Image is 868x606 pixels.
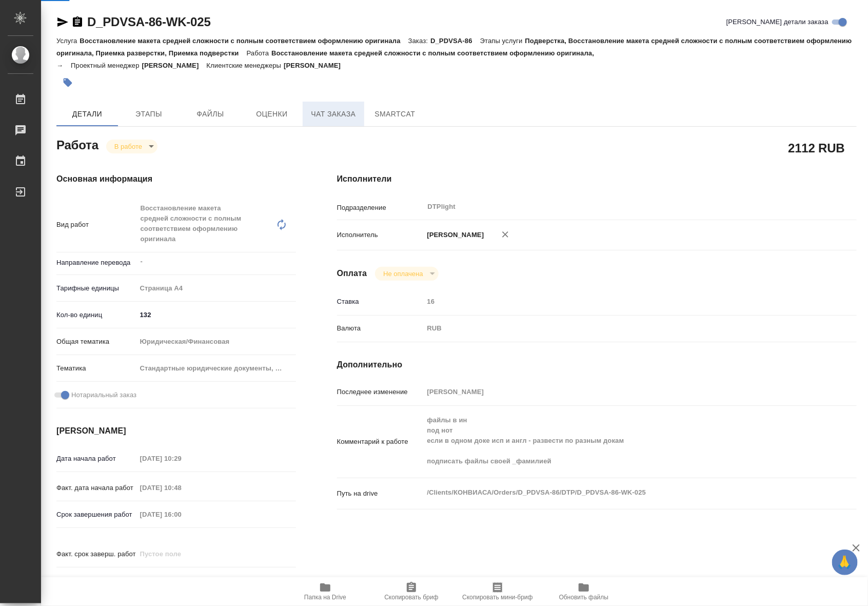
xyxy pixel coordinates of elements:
[337,488,424,499] p: Путь на drive
[430,37,480,45] p: D_PDVSA-86
[56,310,136,320] p: Кол-во единиц
[384,594,438,601] span: Скопировать бриф
[375,267,438,281] div: В работе
[56,549,136,559] p: Факт. срок заверш. работ
[56,173,296,185] h4: Основная информация
[136,480,226,495] input: Пустое поле
[424,294,814,309] input: Пустое поле
[832,550,858,575] button: 🙏
[56,220,136,230] p: Вид работ
[56,49,594,69] p: Восстановление макета средней сложности с полным соответствием оформлению оригинала, →
[71,16,84,28] button: Скопировать ссылку
[247,108,297,121] span: Оценки
[56,283,136,294] p: Тарифные единицы
[370,108,420,121] span: SmartCat
[56,258,136,268] p: Направление перевода
[726,17,828,27] span: [PERSON_NAME] детали заказа
[836,552,854,573] span: 🙏
[56,425,296,437] h4: [PERSON_NAME]
[541,577,627,606] button: Обновить файлы
[56,71,79,94] button: Добавить тэг
[309,108,358,121] span: Чат заказа
[284,62,348,69] p: [PERSON_NAME]
[56,37,80,45] p: Услуга
[56,576,136,586] p: Срок завершения услуги
[408,37,430,45] p: Заказ:
[368,577,455,606] button: Скопировать бриф
[87,15,211,29] a: D_PDVSA-86-WK-025
[337,173,857,185] h4: Исполнители
[494,223,517,246] button: Удалить исполнителя
[304,594,346,601] span: Папка на Drive
[106,140,157,153] div: В работе
[247,49,272,57] p: Работа
[380,269,426,278] button: Не оплачена
[56,363,136,374] p: Тематика
[56,510,136,520] p: Срок завершения работ
[337,297,424,307] p: Ставка
[124,108,173,121] span: Этапы
[136,307,296,322] input: ✎ Введи что-нибудь
[56,483,136,493] p: Факт. дата начала работ
[424,484,814,501] textarea: /Clients/КОНВИАСА/Orders/D_PDVSA-86/DTP/D_PDVSA-86-WK-025
[56,454,136,464] p: Дата начала работ
[282,577,368,606] button: Папка на Drive
[424,412,814,470] textarea: файлы в ин под нот если в одном доке исп и англ - развести по разным докам подписать файлы своей ...
[56,337,136,347] p: Общая тематика
[111,142,145,151] button: В работе
[71,62,142,69] p: Проектный менеджер
[480,37,525,45] p: Этапы услуги
[337,387,424,397] p: Последнее изменение
[56,135,98,153] h2: Работа
[136,280,296,297] div: Страница А4
[337,267,367,280] h4: Оплата
[136,507,226,522] input: Пустое поле
[337,203,424,213] p: Подразделение
[80,37,408,45] p: Восстановление макета средней сложности с полным соответствием оформлению оригинала
[788,139,845,157] h2: 2112 RUB
[337,359,857,371] h4: Дополнительно
[559,594,609,601] span: Обновить файлы
[56,16,69,28] button: Скопировать ссылку для ЯМессенджера
[136,360,296,377] div: Стандартные юридические документы, договоры, уставы
[186,108,235,121] span: Файлы
[136,451,226,466] input: Пустое поле
[71,390,136,400] span: Нотариальный заказ
[455,577,541,606] button: Скопировать мини-бриф
[136,333,296,350] div: Юридическая/Финансовая
[424,320,814,337] div: RUB
[206,62,284,69] p: Клиентские менеджеры
[424,384,814,399] input: Пустое поле
[142,62,207,69] p: [PERSON_NAME]
[136,546,226,561] input: Пустое поле
[337,230,424,240] p: Исполнитель
[337,323,424,334] p: Валюта
[136,573,226,588] input: ✎ Введи что-нибудь
[462,594,532,601] span: Скопировать мини-бриф
[63,108,112,121] span: Детали
[424,230,484,240] p: [PERSON_NAME]
[337,437,424,447] p: Комментарий к работе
